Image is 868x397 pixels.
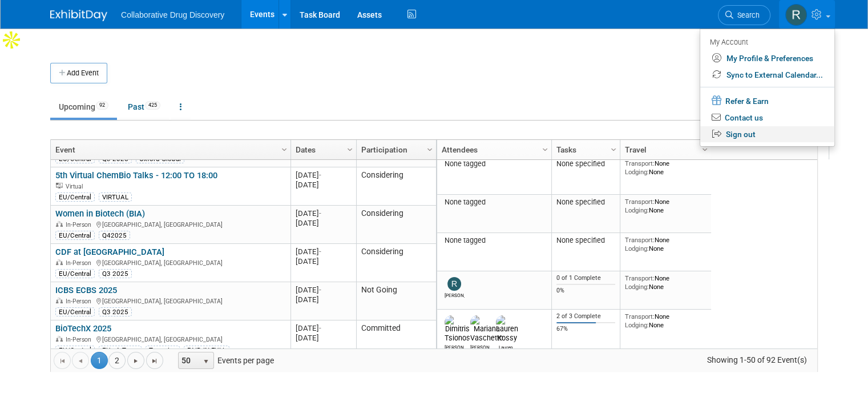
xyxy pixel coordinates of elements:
div: [DATE] [296,170,351,180]
div: [DATE] [296,323,351,333]
span: Lodging: [625,321,649,329]
a: My Profile & Preferences [700,50,834,67]
div: None specified [556,236,616,245]
span: - [319,209,321,218]
span: 50 [179,352,198,368]
img: In-Person Event [56,221,63,227]
span: - [319,171,321,179]
div: None specified [556,198,616,207]
a: Dates [296,140,349,159]
div: Mariana Vaschetto [470,343,490,350]
span: Transport: [625,159,655,167]
a: Attendees [442,140,544,159]
span: In-Person [66,336,95,343]
div: 0% [556,287,616,295]
a: Go to the last page [146,352,163,369]
span: Go to the next page [131,356,140,366]
div: None None [625,236,707,252]
a: Contact us [700,110,834,126]
span: - [319,247,321,256]
div: [DATE] [296,333,351,343]
span: Showing 1-50 of 92 Event(s) [696,352,817,368]
a: Column Settings [539,140,552,157]
span: 1 [91,352,108,369]
div: [DATE] [296,247,351,256]
a: CDF at [GEOGRAPHIC_DATA] [55,247,164,257]
span: Lodging: [625,283,649,291]
div: [DATE] [296,180,351,190]
img: In-Person Event [56,259,63,265]
img: Dimitris Tsionos [445,315,470,343]
a: Column Settings [608,140,620,157]
span: In-Person [66,259,95,267]
img: Lauren Kossy [496,315,518,343]
a: Travel [625,140,704,159]
img: Renate Baker [785,4,807,26]
div: Q3 2025 [99,307,132,316]
span: Transport: [625,198,655,206]
a: Search [718,5,770,25]
a: Column Settings [424,140,437,157]
span: Search [733,11,760,19]
div: Q42025 [99,231,130,240]
span: Virtual [66,183,86,190]
div: EU/Central [55,346,95,355]
a: Go to the previous page [72,352,89,369]
div: [DATE] [296,295,351,304]
div: EU/Central [55,193,95,202]
img: In-Person Event [56,336,63,342]
div: [DATE] [296,208,351,218]
a: Event [55,140,283,159]
td: Not Going [356,282,436,320]
a: Participation [361,140,429,159]
img: Renate Baker [447,277,461,291]
div: [DATE] [296,285,351,295]
div: My Account [710,35,823,49]
a: Sync to External Calendar... [700,67,834,83]
div: [GEOGRAPHIC_DATA], [GEOGRAPHIC_DATA] [55,296,285,306]
span: Column Settings [540,145,550,154]
button: Add Event [50,63,107,83]
td: Committed [356,320,436,370]
span: Events per page [164,352,285,369]
div: [GEOGRAPHIC_DATA], [GEOGRAPHIC_DATA] [55,334,285,344]
span: Column Settings [345,145,354,154]
a: Tasks [556,140,612,159]
a: Upcoming92 [50,96,117,118]
div: EU/Central [55,269,95,278]
div: Renate Baker [445,291,465,298]
a: Column Settings [278,140,291,157]
a: Go to the first page [54,352,71,369]
td: Considering [356,206,436,244]
div: EU/Central [55,307,95,316]
div: 0 of 1 Complete [556,274,616,282]
div: PAID IN FULL [184,346,229,355]
div: None tagged [442,236,547,245]
span: Lodging: [625,168,649,176]
a: Sign out [700,126,834,143]
img: Mariana Vaschetto [470,315,503,343]
div: Dimitris Tsionos [445,343,465,350]
span: select [201,357,211,366]
span: Column Settings [425,145,434,154]
a: Refer & Earn [700,92,834,110]
div: None None [625,312,707,329]
div: None specified [556,159,616,169]
a: Women in Biotech (BIA) [55,208,145,219]
a: Past425 [119,96,169,118]
span: Go to the first page [58,356,67,366]
img: In-Person Event [56,298,63,303]
span: Transport: [625,312,655,320]
div: [GEOGRAPHIC_DATA], [GEOGRAPHIC_DATA] [55,219,285,229]
div: Q3 2025 [99,269,132,278]
div: 2 of 3 Complete [556,312,616,320]
a: 5th Virtual ChemBio Talks - 12:00 TO 18:00 [55,170,217,181]
span: Transport: [625,274,655,282]
span: 425 [145,101,160,110]
span: Column Settings [700,145,709,154]
span: Go to the previous page [76,356,85,366]
span: Collaborative Drug Discovery [121,10,224,19]
div: Terrapinn [146,346,180,355]
span: Transport: [625,236,655,244]
img: Virtual Event [56,183,63,189]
